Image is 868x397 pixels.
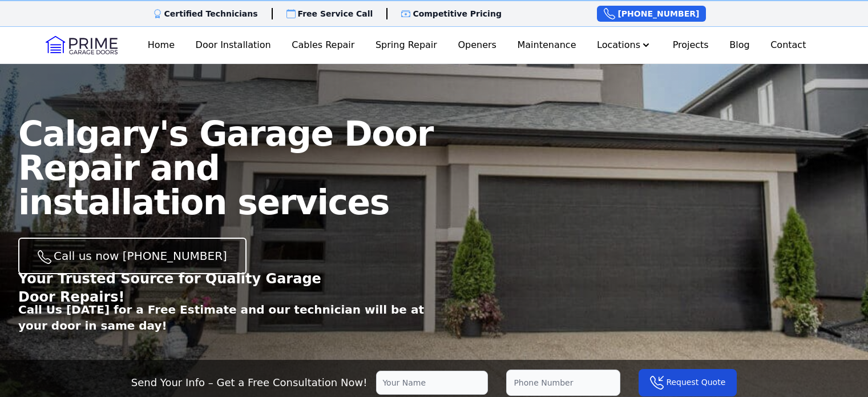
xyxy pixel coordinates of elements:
[413,8,502,19] p: Competitive Pricing
[191,34,276,57] a: Door Installation
[725,34,754,57] a: Blog
[766,34,810,57] a: Contact
[131,375,368,391] p: Send Your Info – Get a Free Consultation Now!
[18,114,433,222] span: Calgary's Garage Door Repair and installation services
[371,34,442,57] a: Spring Repair
[506,370,620,396] input: Phone Number
[164,8,258,19] p: Certified Technicians
[453,34,501,57] a: Openers
[512,34,580,57] a: Maintenance
[143,34,179,57] a: Home
[597,6,706,22] a: [PHONE_NUMBER]
[18,270,347,306] p: Your Trusted Source for Quality Garage Door Repairs!
[18,302,434,334] p: Call Us [DATE] for a Free Estimate and our technician will be at your door in same day!
[668,34,713,57] a: Projects
[287,34,359,57] a: Cables Repair
[592,34,656,57] button: Locations
[18,238,247,274] a: Call us now [PHONE_NUMBER]
[298,8,373,19] p: Free Service Call
[639,369,737,396] button: Request Quote
[376,371,488,395] input: Your Name
[46,36,118,54] img: Logo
